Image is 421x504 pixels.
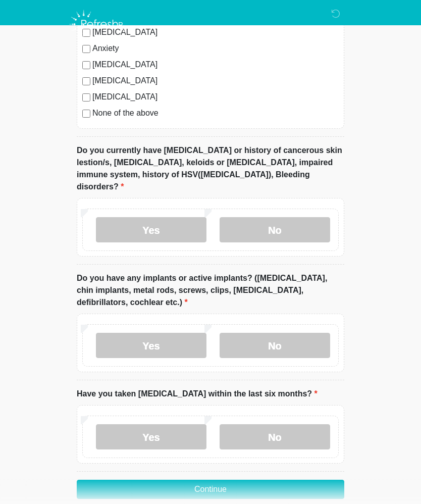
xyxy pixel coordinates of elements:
[82,45,90,53] input: Anxiety
[92,91,339,103] label: [MEDICAL_DATA]
[82,93,90,102] input: [MEDICAL_DATA]
[92,107,339,119] label: None of the above
[77,480,344,499] button: Continue
[67,8,128,41] img: Refresh RX Logo
[77,388,318,400] label: Have you taken [MEDICAL_DATA] within the last six months?
[220,333,330,358] label: No
[82,77,90,85] input: [MEDICAL_DATA]
[77,144,344,193] label: Do you currently have [MEDICAL_DATA] or history of cancerous skin lestion/s, [MEDICAL_DATA], kelo...
[77,272,344,309] label: Do you have any implants or active implants? ([MEDICAL_DATA], chin implants, metal rods, screws, ...
[82,61,90,69] input: [MEDICAL_DATA]
[92,42,339,55] label: Anxiety
[96,217,206,242] label: Yes
[96,333,206,358] label: Yes
[96,424,206,449] label: Yes
[92,59,339,71] label: [MEDICAL_DATA]
[220,217,330,242] label: No
[220,424,330,449] label: No
[92,75,339,87] label: [MEDICAL_DATA]
[82,110,90,118] input: None of the above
